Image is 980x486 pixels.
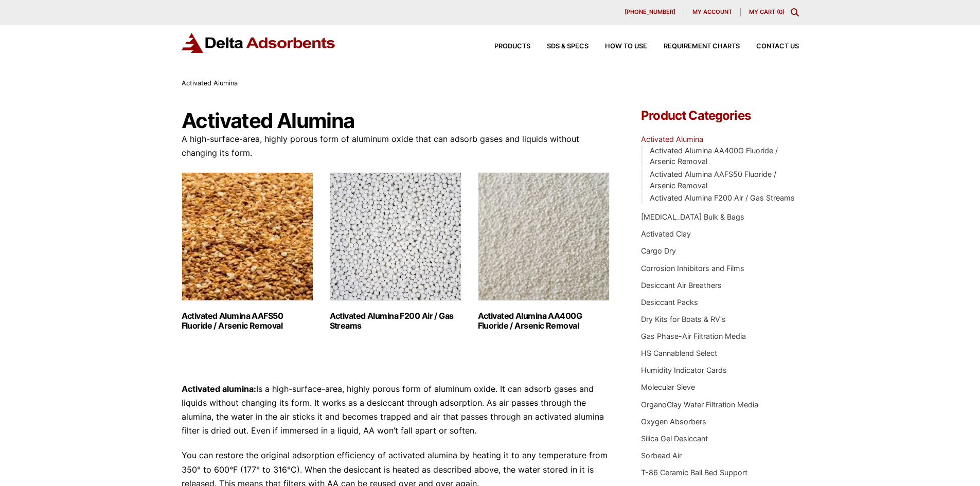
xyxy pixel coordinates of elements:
h2: Activated Alumina F200 Air / Gas Streams [330,311,461,331]
h4: Product Categories [641,110,798,122]
img: Delta Adsorbents [182,33,336,53]
a: Gas Phase-Air Filtration Media [641,332,746,340]
img: Activated Alumina AAFS50 Fluoride / Arsenic Removal [182,172,313,301]
a: My Cart (0) [749,8,785,15]
span: How to Use [605,43,647,50]
a: My account [684,8,741,16]
p: A high-surface-area, highly porous form of aluminum oxide that can adsorb gases and liquids witho... [182,132,611,160]
a: Visit product category Activated Alumina F200 Air / Gas Streams [330,172,461,331]
a: [PHONE_NUMBER] [616,8,684,16]
a: Activated Alumina AAFS50 Fluoride / Arsenic Removal [650,170,776,190]
a: Activated Alumina AA400G Fluoride / Arsenic Removal [650,146,778,166]
a: OrganoClay Water Filtration Media [641,400,758,409]
a: Dry Kits for Boats & RV's [641,315,726,323]
a: SDS & SPECS [530,43,589,50]
p: Is a high-surface-area, highly porous form of aluminum oxide. It can adsorb gases and liquids wit... [182,382,611,438]
span: My account [692,9,732,15]
a: Contact Us [740,43,799,50]
img: Activated Alumina AA400G Fluoride / Arsenic Removal [478,172,610,301]
strong: Activated alumina: [182,384,256,394]
span: SDS & SPECS [547,43,589,50]
a: Oxygen Absorbers [641,417,706,426]
span: Contact Us [756,43,799,50]
h1: Activated Alumina [182,110,611,132]
a: Corrosion Inhibitors and Films [641,264,744,273]
div: Toggle Modal Content [791,8,799,16]
a: Visit product category Activated Alumina AA400G Fluoride / Arsenic Removal [478,172,610,331]
a: How to Use [589,43,647,50]
a: Requirement Charts [647,43,740,50]
a: Cargo Dry [641,246,676,255]
a: Activated Clay [641,229,691,238]
span: Activated Alumina [182,79,238,87]
a: Silica Gel Desiccant [641,434,708,443]
a: Visit product category Activated Alumina AAFS50 Fluoride / Arsenic Removal [182,172,313,331]
img: Activated Alumina F200 Air / Gas Streams [330,172,461,301]
h2: Activated Alumina AA400G Fluoride / Arsenic Removal [478,311,610,331]
a: HS Cannablend Select [641,349,717,357]
a: Humidity Indicator Cards [641,366,727,374]
a: Sorbead Air [641,451,682,460]
a: Products [478,43,530,50]
span: Requirement Charts [664,43,740,50]
a: Desiccant Air Breathers [641,281,722,290]
a: Molecular Sieve [641,383,695,391]
a: Desiccant Packs [641,298,698,307]
span: Products [494,43,530,50]
span: 0 [779,8,782,15]
a: [MEDICAL_DATA] Bulk & Bags [641,212,744,221]
a: T-86 Ceramic Ball Bed Support [641,468,747,477]
a: Activated Alumina F200 Air / Gas Streams [650,193,795,202]
span: [PHONE_NUMBER] [625,9,675,15]
h2: Activated Alumina AAFS50 Fluoride / Arsenic Removal [182,311,313,331]
a: Activated Alumina [641,135,703,143]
